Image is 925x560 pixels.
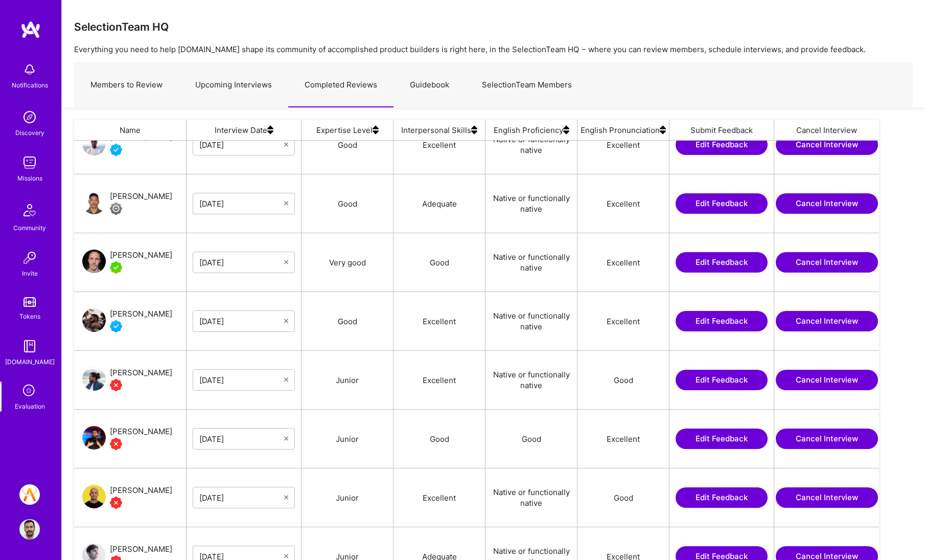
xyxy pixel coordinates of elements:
div: Excellent [394,468,485,527]
div: [DOMAIN_NAME] [5,356,55,367]
img: A.Team // Selection Team - help us grow the community! [19,484,40,505]
a: User Avatar[PERSON_NAME]A.Teamer in Residence [82,249,172,276]
button: Edit Feedback [676,311,768,331]
div: Good [577,468,669,527]
div: Good [302,116,394,174]
img: sort [660,120,666,140]
div: Native or functionally native [485,174,577,233]
div: [PERSON_NAME] [110,367,172,379]
input: Select Date... [199,198,284,209]
button: Cancel Interview [776,370,878,390]
a: Completed Reviews [288,63,394,107]
div: [PERSON_NAME] [110,308,172,320]
a: User Avatar[PERSON_NAME]Unqualified [82,367,172,393]
div: Excellent [577,116,669,174]
div: Good [485,410,577,468]
input: Select Date... [199,492,284,503]
div: Good [577,351,669,409]
img: sort [471,120,477,140]
a: User Avatar[PERSON_NAME]Vetted A.Teamer [82,131,172,158]
img: Unqualified [110,438,122,450]
div: [PERSON_NAME] [110,543,172,555]
input: Select Date... [199,140,284,150]
i: icon SelectionTeam [20,382,39,401]
img: User Avatar [82,485,106,508]
img: User Avatar [82,250,106,273]
img: User Avatar [82,132,106,155]
img: Vetted A.Teamer [110,320,122,332]
div: Good [394,233,485,292]
a: A.Team // Selection Team - help us grow the community! [17,484,42,505]
a: User Avatar[PERSON_NAME]Unqualified [82,484,172,511]
div: Adequate [394,174,485,233]
img: Community [17,198,42,222]
div: [PERSON_NAME] [110,484,172,497]
button: Cancel Interview [776,429,878,449]
div: English Proficiency [485,120,577,140]
img: sort [373,120,379,140]
button: Edit Feedback [676,487,768,508]
img: guide book [19,336,40,356]
div: [PERSON_NAME] [110,190,172,203]
input: Select Date... [199,434,284,444]
div: Excellent [394,116,485,174]
img: bell [19,59,40,80]
div: Name [74,120,187,140]
button: Cancel Interview [776,311,878,331]
div: Interpersonal Skills [394,120,485,140]
div: Good [302,174,394,233]
div: Good [394,410,485,468]
img: sort [267,120,273,140]
a: SelectionTeam Members [466,63,588,107]
div: Native or functionally native [485,468,577,527]
a: Edit Feedback [676,370,768,390]
img: Unqualified [110,497,122,509]
input: Select Date... [199,375,284,385]
div: Native or functionally native [485,351,577,409]
div: Native or functionally native [485,116,577,174]
a: Guidebook [394,63,466,107]
img: User Avatar [82,191,106,214]
img: User Avatar [82,426,106,450]
div: Submit Feedback [669,120,774,140]
img: Unqualified [110,379,122,391]
img: tokens [24,297,36,307]
div: [PERSON_NAME] [110,425,172,438]
div: Excellent [577,233,669,292]
button: Edit Feedback [676,429,768,449]
div: Junior [302,410,394,468]
div: Excellent [577,174,669,233]
button: Edit Feedback [676,252,768,273]
img: logo [20,20,41,39]
div: Junior [302,351,394,409]
div: Excellent [577,410,669,468]
div: Junior [302,468,394,527]
div: Native or functionally native [485,233,577,292]
img: teamwork [19,152,40,173]
img: Vetted A.Teamer [110,144,122,156]
img: User Avatar [82,308,106,332]
p: Everything you need to help [DOMAIN_NAME] shape its community of accomplished product builders is... [74,44,913,55]
button: Cancel Interview [776,135,878,155]
img: Invite [19,248,40,268]
div: Discovery [15,127,44,138]
h3: SelectionTeam HQ [74,20,169,33]
div: Expertise Level [302,120,394,140]
a: Edit Feedback [676,135,768,155]
div: Evaluation [15,401,45,412]
img: discovery [19,107,40,127]
a: User Avatar[PERSON_NAME]Limited Access [82,190,172,217]
input: Select Date... [199,257,284,267]
div: Invite [22,268,38,279]
button: Edit Feedback [676,193,768,214]
div: Missions [17,173,42,184]
div: Very good [302,233,394,292]
div: Excellent [577,292,669,350]
a: Upcoming Interviews [179,63,288,107]
div: Cancel Interview [774,120,879,140]
a: User Avatar[PERSON_NAME]Unqualified [82,425,172,452]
